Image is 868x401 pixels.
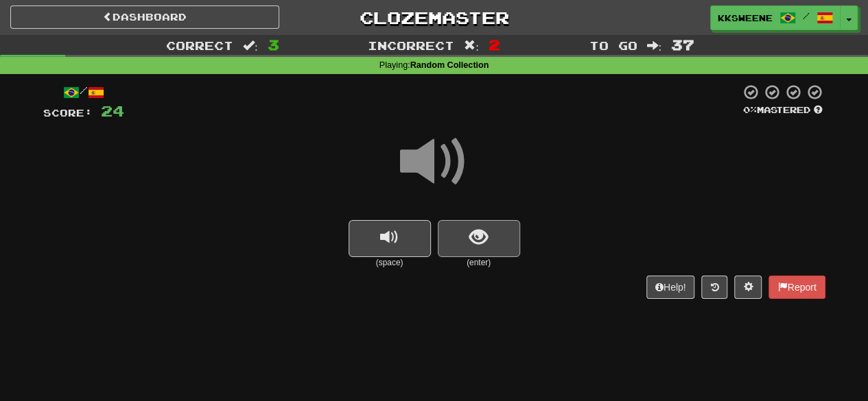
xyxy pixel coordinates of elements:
a: kksweene / [710,5,841,30]
div: / [43,84,124,101]
button: replay audio [349,220,431,257]
span: 2 [489,36,500,53]
span: Incorrect [368,38,454,52]
span: : [243,40,258,51]
small: (enter) [438,257,520,269]
button: Help! [646,276,695,299]
button: show sentence [438,220,520,257]
span: kksweene [718,12,773,24]
span: : [646,40,661,51]
button: Report [769,276,825,299]
div: Mastered [740,104,825,117]
span: Correct [166,38,233,52]
button: Round history (alt+y) [701,276,727,299]
a: Clozemaster [300,5,569,29]
span: To go [589,38,637,52]
span: / [803,11,810,21]
strong: Random Collection [410,60,489,70]
span: : [464,40,479,51]
span: 37 [671,36,694,53]
span: 3 [268,36,279,53]
span: 0 % [743,104,757,115]
span: 24 [101,102,124,119]
a: Dashboard [10,5,279,29]
span: Score: [43,107,93,119]
small: (space) [349,257,431,269]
